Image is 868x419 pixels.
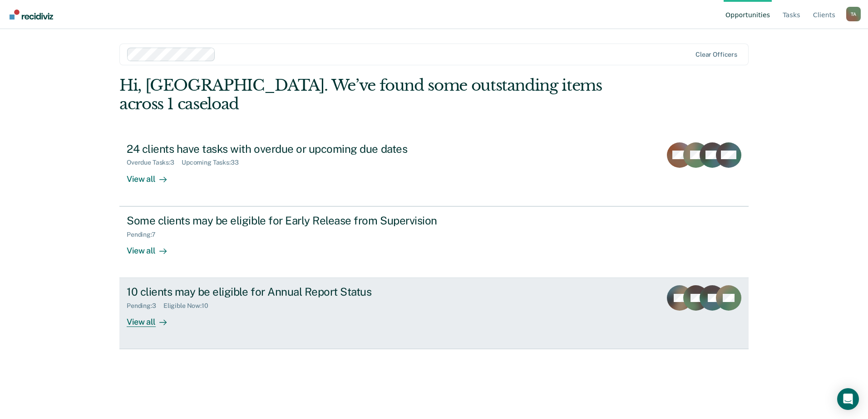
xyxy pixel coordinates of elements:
[127,166,178,184] div: View all
[182,159,246,166] div: Upcoming Tasks : 33
[119,76,623,113] div: Hi, [GEOGRAPHIC_DATA]. We’ve found some outstanding items across 1 caseload
[695,51,737,58] div: Clear officers
[127,310,178,327] div: View all
[127,142,445,156] div: 24 clients have tasks with overdue or upcoming due dates
[127,214,445,227] div: Some clients may be eligible for Early Release from Supervision
[127,285,445,298] div: 10 clients may be eligible for Annual Report Status
[127,238,178,256] div: View all
[10,10,53,19] img: Recidiviz
[163,302,216,310] div: Eligible Now : 10
[127,231,163,239] div: Pending : 7
[846,7,861,21] div: T A
[119,135,749,206] a: 24 clients have tasks with overdue or upcoming due datesOverdue Tasks:3Upcoming Tasks:33View all
[846,7,861,21] button: Profile dropdown button
[119,278,749,349] a: 10 clients may be eligible for Annual Report StatusPending:3Eligible Now:10View all
[127,302,163,310] div: Pending : 3
[127,159,182,166] div: Overdue Tasks : 3
[837,388,859,410] div: Open Intercom Messenger
[119,206,749,278] a: Some clients may be eligible for Early Release from SupervisionPending:7View all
